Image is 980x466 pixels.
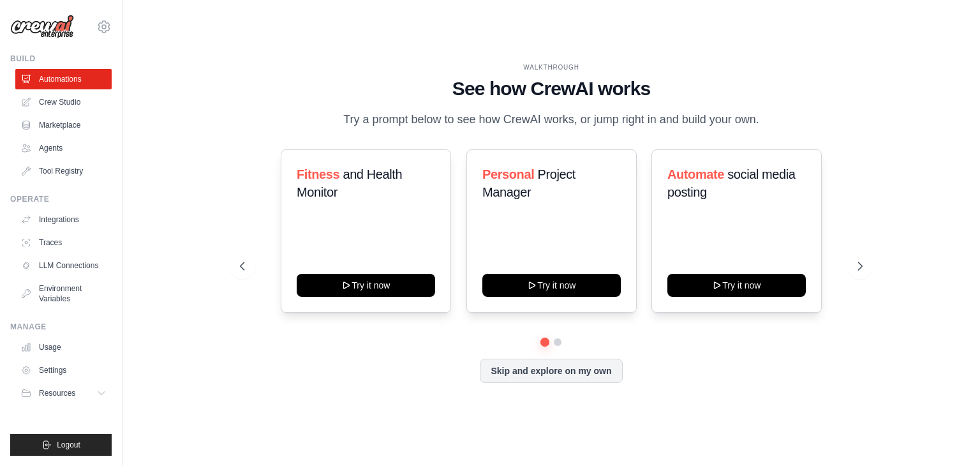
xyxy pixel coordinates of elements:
a: Traces [15,232,112,253]
a: Tool Registry [15,161,112,181]
span: Logout [57,440,80,450]
div: Build [10,54,112,64]
a: Crew Studio [15,92,112,112]
span: social media posting [667,167,796,199]
div: WALKTHROUGH [240,63,863,72]
button: Skip and explore on my own [480,359,622,383]
button: Try it now [667,274,806,297]
a: Marketplace [15,115,112,135]
div: Manage [10,322,112,332]
a: Environment Variables [15,278,112,309]
a: Settings [15,360,112,380]
h1: See how CrewAI works [240,77,863,100]
span: Resources [39,388,75,398]
button: Try it now [482,274,621,297]
a: Integrations [15,209,112,230]
span: Personal [482,167,534,181]
span: and Health Monitor [297,167,402,199]
span: Fitness [297,167,339,181]
a: Agents [15,138,112,158]
span: Automate [667,167,724,181]
div: Operate [10,194,112,204]
button: Logout [10,434,112,456]
button: Try it now [297,274,435,297]
p: Try a prompt below to see how CrewAI works, or jump right in and build your own. [337,110,766,129]
img: Logo [10,15,74,39]
span: Project Manager [482,167,575,199]
a: LLM Connections [15,255,112,276]
a: Usage [15,337,112,357]
button: Resources [15,383,112,403]
a: Automations [15,69,112,89]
